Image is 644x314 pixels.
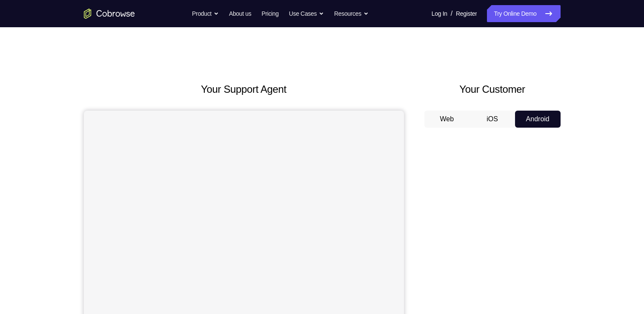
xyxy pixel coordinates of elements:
[289,5,324,22] button: Use Cases
[515,111,561,128] button: Android
[424,111,470,128] button: Web
[456,5,477,22] a: Register
[424,82,561,97] h2: Your Customer
[334,5,369,22] button: Resources
[84,82,404,97] h2: Your Support Agent
[469,111,515,128] button: iOS
[451,9,452,19] span: /
[432,5,447,22] a: Log In
[192,5,219,22] button: Product
[487,5,560,22] a: Try Online Demo
[261,5,278,22] a: Pricing
[84,9,135,19] a: Go to the home page
[229,5,251,22] a: About us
